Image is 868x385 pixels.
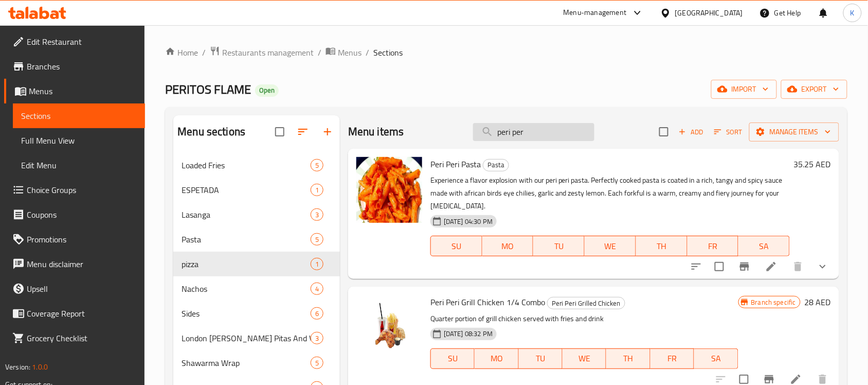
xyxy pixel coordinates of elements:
[640,239,683,254] span: TH
[749,122,839,142] button: Manage items
[27,208,137,221] span: Coupons
[202,46,206,59] li: /
[483,159,509,171] span: Pasta
[311,284,323,294] span: 4
[430,312,738,325] p: Quarter portion of grill chicken served with fries and drink
[311,332,323,344] div: items
[440,217,497,226] span: [DATE] 04:30 PM
[486,239,530,254] span: MO
[311,185,323,195] span: 1
[430,156,481,172] span: Peri Peri Pasta
[519,348,563,369] button: TU
[675,124,708,140] span: Add item
[165,46,847,59] nav: breadcrumb
[27,332,137,344] span: Grocery Checklist
[356,295,422,361] img: Peri Peri Grill Chicken 1/4 Combo
[173,227,340,252] div: Pasta5
[182,357,311,369] div: Shawarma Wrap
[794,157,831,171] h6: 35.25 AED
[13,128,145,153] a: Full Menu View
[851,7,855,19] span: K
[311,210,323,220] span: 3
[714,126,743,138] span: Sort
[765,260,777,273] a: Edit menu item
[606,348,650,369] button: TH
[675,124,708,140] button: Add
[311,258,323,270] div: items
[311,259,323,269] span: 1
[29,85,137,97] span: Menus
[430,348,475,369] button: SU
[173,202,340,227] div: Lasanga3
[817,260,829,273] svg: Show Choices
[27,184,137,196] span: Choice Groups
[4,202,145,227] a: Coupons
[32,360,48,374] span: 1.0.0
[27,36,137,48] span: Edit Restaurant
[182,159,311,171] span: Loaded Fries
[709,256,730,277] span: Select to update
[698,351,734,366] span: SA
[13,103,145,128] a: Sections
[789,83,839,96] span: export
[636,236,688,256] button: TH
[440,329,497,339] span: [DATE] 08:32 PM
[810,254,835,279] button: show more
[533,236,585,256] button: TU
[757,126,831,138] span: Manage items
[338,46,361,59] span: Menus
[173,301,340,326] div: Sides6
[430,236,482,256] button: SU
[165,46,198,59] a: Home
[692,239,735,254] span: FR
[479,351,514,366] span: MO
[708,124,749,140] span: Sort items
[173,276,340,301] div: Nachos4
[567,351,602,366] span: WE
[27,258,137,270] span: Menu disclaimer
[373,46,403,59] span: Sections
[356,157,422,223] img: Peri Peri Pasta
[537,239,581,254] span: TU
[27,283,137,295] span: Upsell
[182,208,311,221] span: Lasanga
[688,236,739,256] button: FR
[182,184,311,196] span: ESPETADA
[4,326,145,351] a: Grocery Checklist
[4,54,145,79] a: Branches
[27,233,137,246] span: Promotions
[610,351,646,366] span: TH
[430,294,545,310] span: Peri Peri Grill Chicken 1/4 Combo
[719,83,769,96] span: import
[366,46,369,59] li: /
[311,235,323,244] span: 5
[27,307,137,320] span: Coverage Report
[4,178,145,202] a: Choice Groups
[182,283,311,295] span: Nachos
[173,153,340,178] div: Loaded Fries5
[738,236,790,256] button: SA
[4,79,145,103] a: Menus
[325,46,361,59] a: Menus
[4,252,145,276] a: Menu disclaimer
[269,121,291,143] span: Select all sections
[805,295,831,309] h6: 28 AED
[712,124,745,140] button: Sort
[675,7,743,19] div: [GEOGRAPHIC_DATA]
[564,7,627,19] div: Menu-management
[655,351,690,366] span: FR
[694,348,738,369] button: SA
[435,351,471,366] span: SU
[711,80,777,99] button: import
[21,134,137,147] span: Full Menu View
[563,348,606,369] button: WE
[182,307,311,320] span: Sides
[547,297,625,309] div: Peri Peri Grilled Chicken
[5,360,30,374] span: Version:
[4,301,145,326] a: Coverage Report
[430,174,790,213] p: Experience a flavor explosion with our peri peri pasta. Perfectly cooked pasta is coated in a ric...
[589,239,632,254] span: WE
[173,351,340,375] div: Shawarma Wrap5
[311,159,323,171] div: items
[21,110,137,122] span: Sections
